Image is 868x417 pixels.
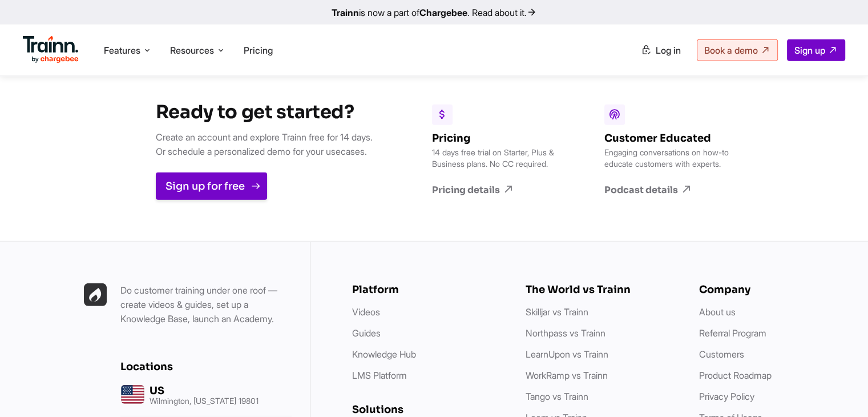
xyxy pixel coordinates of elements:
[794,45,825,56] span: Sign up
[699,348,744,360] a: Customers
[526,348,608,360] a: LearnUpon vs Trainn
[352,306,380,318] a: Videos
[699,391,754,402] a: Privacy Policy
[120,382,145,407] img: us headquarters
[811,362,868,417] iframe: Chat Widget
[120,283,292,326] p: Do customer training under one roof — create videos & guides, set up a Knowledge Base, launch an ...
[699,283,850,296] h6: Company
[697,39,778,61] a: Book a demo
[352,283,503,296] h6: Platform
[150,397,259,405] p: Wilmington, [US_STATE] 19801
[120,360,292,373] h6: Locations
[699,306,736,318] a: About us
[352,348,416,360] a: Knowledge Hub
[526,327,605,339] a: Northpass vs Trainn
[244,45,273,56] a: Pricing
[526,283,676,296] h6: The World vs Trainn
[352,403,503,416] h6: Solutions
[156,101,373,123] h3: Ready to get started?
[150,384,259,397] h6: US
[156,173,267,200] a: Sign up for free
[699,327,766,339] a: Referral Program
[23,36,79,63] img: Trainn Logo
[656,45,681,56] span: Log in
[332,7,359,18] b: Trainn
[352,327,381,339] a: Guides
[699,370,772,381] a: Product Roadmap
[604,132,736,145] h6: Customer Educated
[526,306,588,318] a: Skilljar vs Trainn
[419,7,467,18] b: Chargebee
[526,370,608,381] a: WorkRamp vs Trainn
[432,183,563,196] a: Pricing details
[104,44,140,57] span: Features
[352,370,407,381] a: LMS Platform
[604,183,736,196] a: Podcast details
[634,40,688,61] a: Log in
[156,130,373,159] p: Create an account and explore Trainn free for 14 days. Or schedule a personalized demo for your u...
[704,45,758,56] span: Book a demo
[170,44,214,57] span: Resources
[604,147,736,170] p: Engaging conversations on how-to educate customers with experts.
[432,132,563,145] h6: Pricing
[432,147,563,170] p: 14 days free trial on Starter, Plus & Business plans. No CC required.
[787,39,845,61] a: Sign up
[526,391,588,402] a: Tango vs Trainn
[84,283,107,306] img: Trainn | everything under one roof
